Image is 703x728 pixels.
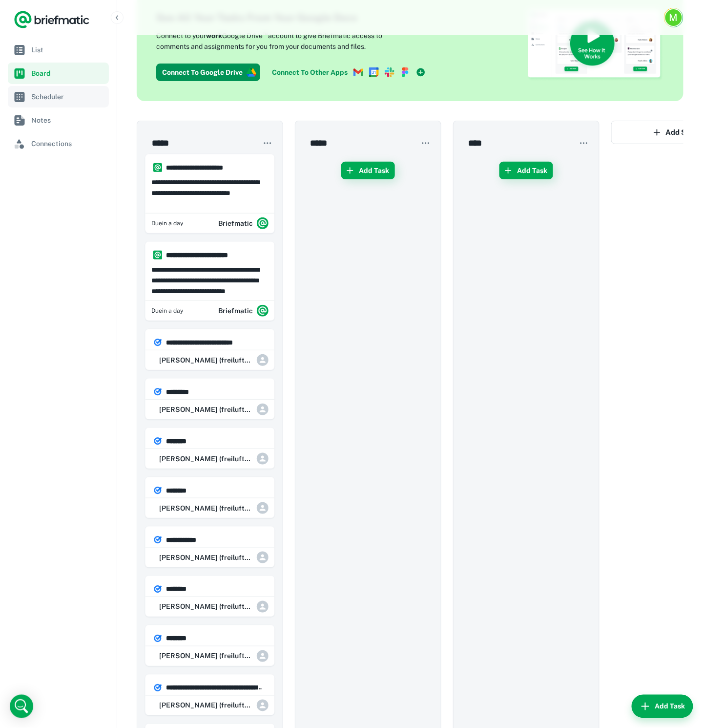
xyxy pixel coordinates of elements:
p: Connect to your Google Drive account to give Briefmatic access to comments and assignments for yo... [156,29,415,52]
div: Open Intercom Messenger [10,695,33,718]
div: Marc Rathgeber (freiluftkonzepte) [151,646,269,666]
button: Add Task [499,162,553,179]
button: Add Task [632,695,693,718]
img: See How Briefmatic Works [527,10,664,82]
div: https://app.briefmatic.com/assets/tasktypes/vnd.google-apps.tasks.png**** ***Marc Rathgeber (frei... [145,625,275,666]
img: https://app.briefmatic.com/assets/tasktypes/vnd.google-apps.tasks.png [153,338,162,347]
div: Marc Rathgeber (freiluftkonzepte) [151,548,269,567]
h6: [PERSON_NAME] (freiluftkonzepte) [159,651,253,662]
span: Sunday, 31 Aug [151,306,183,315]
img: system.png [257,305,269,317]
div: Briefmatic [218,214,269,233]
img: https://app.briefmatic.com/assets/tasktypes/vnd.google-apps.tasks.png [153,634,162,643]
h6: [PERSON_NAME] (freiluftkonzepte) [159,552,253,563]
img: https://app.briefmatic.com/assets/tasktypes/vnd.google-apps.tasks.png [153,387,162,396]
div: Marc Rathgeber (freiluftkonzepte) [151,498,269,518]
a: List [8,39,109,61]
div: Marc Rathgeber (freiluftkonzepte) [151,449,269,469]
h6: Briefmatic [218,218,253,229]
span: Notes [31,115,105,126]
span: Scheduler [31,91,105,102]
img: https://app.briefmatic.com/assets/tasktypes/vnd.google-apps.tasks.png [153,486,162,495]
a: Scheduler [8,86,109,107]
a: Notes [8,109,109,131]
span: Sunday, 31 Aug [151,219,183,228]
img: https://app.briefmatic.com/assets/integrations/system.png [153,163,162,172]
a: Logo [14,10,90,29]
div: Marc Rathgeber (freiluftkonzepte) [151,597,269,617]
img: https://app.briefmatic.com/assets/tasktypes/vnd.google-apps.tasks.png [153,585,162,594]
h6: [PERSON_NAME] (freiluftkonzepte) [159,404,253,415]
div: https://app.briefmatic.com/assets/tasktypes/vnd.google-apps.tasks.png**** ***Marc Rathgeber (frei... [145,428,275,469]
div: https://app.briefmatic.com/assets/tasktypes/vnd.google-apps.tasks.png**** ***Marc Rathgeber (frei... [145,576,275,617]
div: https://app.briefmatic.com/assets/tasktypes/vnd.google-apps.tasks.png**** ****Marc Rathgeber (fre... [145,378,275,420]
span: Board [31,68,105,79]
button: Account button [664,8,683,27]
div: Marc Rathgeber (freiluftkonzepte) [151,350,269,370]
img: https://app.briefmatic.com/assets/integrations/system.png [153,251,162,259]
div: https://app.briefmatic.com/assets/tasktypes/vnd.google-apps.tasks.png**** **** **Marc Rathgeber (... [145,526,275,568]
img: https://app.briefmatic.com/assets/tasktypes/vnd.google-apps.tasks.png [153,437,162,446]
h6: [PERSON_NAME] (freiluftkonzepte) [159,700,253,711]
h6: [PERSON_NAME] (freiluftkonzepte) [159,453,253,464]
a: Connect To Other Apps [268,64,430,81]
button: Add Task [341,162,395,179]
div: Marc Rathgeber (freiluftkonzepte) [151,400,269,419]
img: https://app.briefmatic.com/assets/tasktypes/vnd.google-apps.tasks.png [153,535,162,544]
span: Connections [31,138,105,149]
h6: [PERSON_NAME] (freiluftkonzepte) [159,601,253,612]
img: https://app.briefmatic.com/assets/tasktypes/vnd.google-apps.tasks.png [153,684,162,692]
h6: [PERSON_NAME] (freiluftkonzepte) [159,503,253,514]
h6: [PERSON_NAME] (freiluftkonzepte) [159,355,253,365]
div: Briefmatic [218,301,269,321]
a: Connections [8,133,109,154]
img: system.png [257,217,269,229]
div: Marc Rathgeber (freiluftkonzepte) [151,696,269,715]
div: https://app.briefmatic.com/assets/tasktypes/vnd.google-apps.tasks.png**** ***Marc Rathgeber (frei... [145,477,275,518]
button: Connect To Google Drive [156,64,260,81]
h6: Briefmatic [218,305,253,316]
div: M [665,9,682,26]
span: List [31,44,105,55]
b: work [206,32,222,40]
a: Board [8,63,109,84]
